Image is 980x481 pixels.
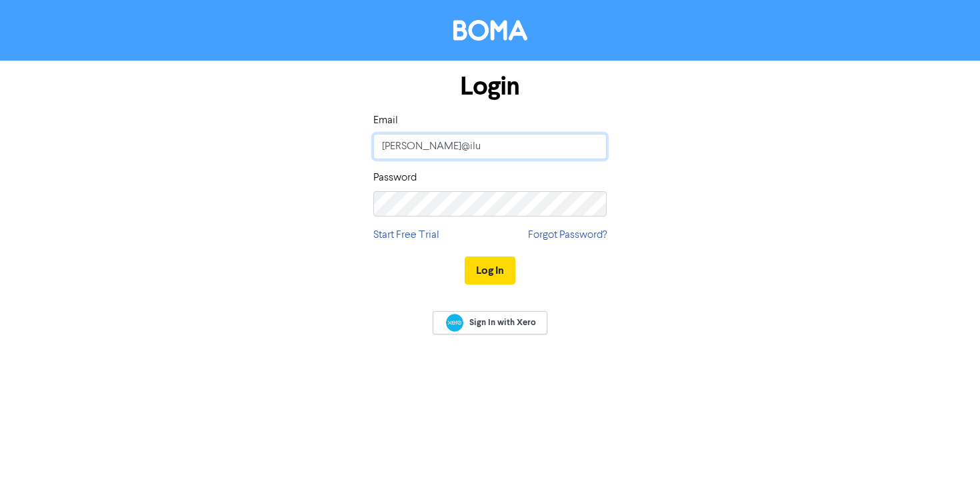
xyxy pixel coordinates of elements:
[433,311,547,334] a: Sign In with Xero
[469,316,536,328] span: Sign In with Xero
[453,20,527,41] img: BOMA Logo
[373,170,417,186] label: Password
[465,256,515,284] button: Log In
[913,417,980,481] iframe: Chat Widget
[373,227,439,243] a: Start Free Trial
[528,227,607,243] a: Forgot Password?
[373,113,398,129] label: Email
[373,71,607,102] h1: Login
[446,314,463,332] img: Xero logo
